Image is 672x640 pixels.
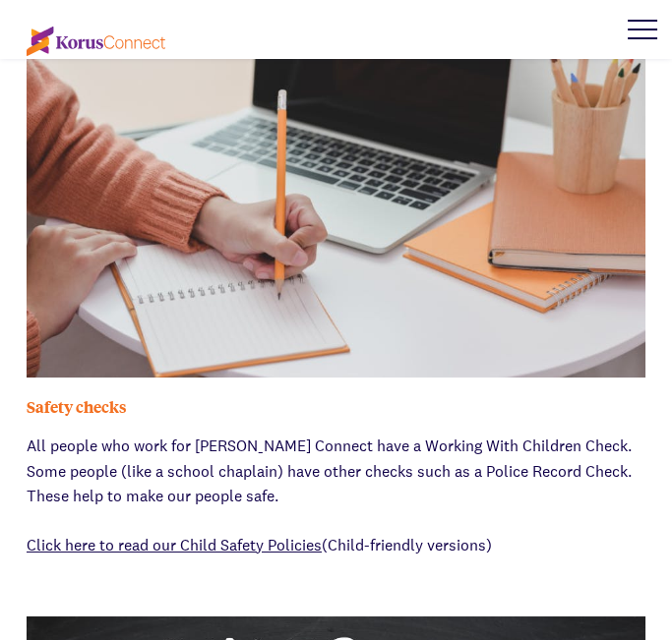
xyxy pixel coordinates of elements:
img: 97f7fa01-c4db-4c25-980d-ff7446f212a4_safety+checks.png [27,48,645,378]
a: Click here to read our Child Safety Policies [27,535,322,555]
p: (Child-friendly versions) [27,533,645,558]
p: All people who work for [PERSON_NAME] Connect have a Working With Children Check. Some people (li... [27,434,645,509]
img: korus-connect%2Fc5177985-88d5-491d-9cd7-4a1febad1357_logo.svg [27,27,165,56]
div: Safety checks [27,395,645,419]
